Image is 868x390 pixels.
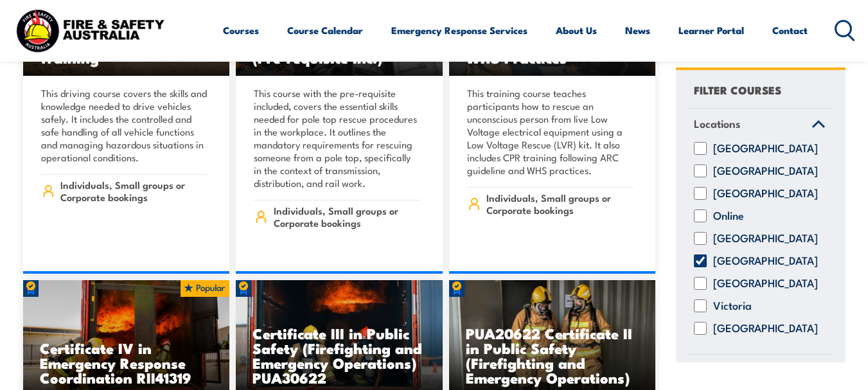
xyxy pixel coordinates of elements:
h3: Certificate IV in Emergency Response Coordination RII41319 [40,341,213,385]
label: [GEOGRAPHIC_DATA] [713,142,818,155]
label: [GEOGRAPHIC_DATA] [713,232,818,245]
p: This training course teaches participants how to rescue an unconscious person from live Low Volta... [467,87,634,177]
a: About Us [556,15,597,46]
a: Courses [223,15,259,46]
a: Course Topics [688,355,831,388]
label: [GEOGRAPHIC_DATA] [713,187,818,200]
span: Individuals, Small groups or Corporate bookings [60,179,208,203]
h3: Certificate III in Public Safety (Firefighting and Emergency Operations) PUA30622 [252,326,426,385]
label: [GEOGRAPHIC_DATA] [713,277,818,290]
a: Contact [772,15,808,46]
span: Individuals, Small groups or Corporate bookings [274,204,421,229]
label: [GEOGRAPHIC_DATA] [713,164,818,177]
h4: FILTER COURSES [694,81,781,98]
a: Emergency Response Services [391,15,527,46]
p: This course with the pre-requisite included, covers the essential skills needed for pole top resc... [254,87,421,190]
span: Course Topics [694,361,763,378]
p: This driving course covers the skills and knowledge needed to drive vehicles safely. It includes ... [41,87,208,164]
a: Learner Portal [678,15,744,46]
h3: Perform pole top rescue (Pre-requisite Inc.) [252,35,426,65]
label: Victoria [713,299,752,312]
a: Locations [688,109,831,142]
span: Locations [694,115,741,132]
span: Individuals, Small groups or Corporate bookings [486,191,633,216]
h3: Drive Vehicles under Operational Conditions Training [40,21,213,65]
label: Online [713,209,744,222]
label: [GEOGRAPHIC_DATA] [713,254,818,267]
label: [GEOGRAPHIC_DATA] [713,322,818,335]
a: Course Calendar [287,15,363,46]
h3: Low Voltage Rescue, Provide CPR & Apply WHS Practices [466,21,639,65]
a: News [625,15,650,46]
h3: PUA20622 Certificate II in Public Safety (Firefighting and Emergency Operations) [466,326,639,385]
